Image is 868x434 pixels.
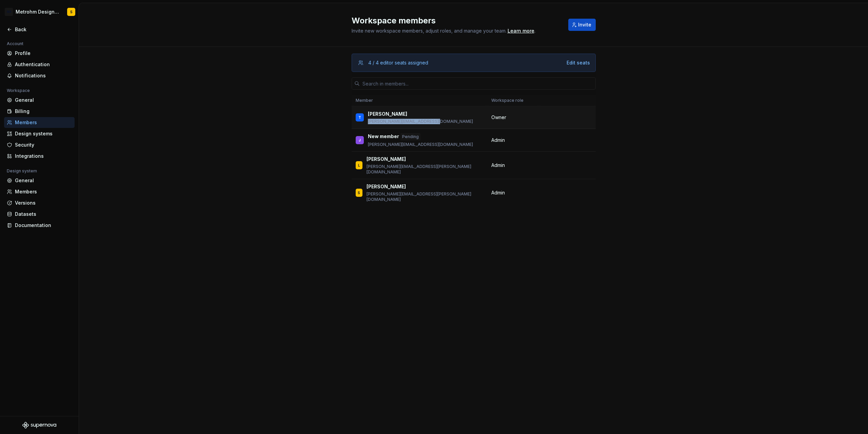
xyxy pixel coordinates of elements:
[15,188,72,195] div: Members
[508,27,534,34] a: Learn more
[16,8,59,15] div: Metrohm Design System
[507,29,535,34] span: .
[5,8,13,16] div: MA
[15,26,72,33] div: Back
[4,151,75,162] a: Integrations
[4,139,75,150] a: Security
[15,119,72,126] div: Members
[491,137,505,144] span: Admin
[15,141,72,148] div: Security
[491,189,505,196] span: Admin
[491,114,506,121] span: Owner
[352,28,507,34] span: Invite new workspace members, adjust roles, and manage your team.
[4,70,75,81] a: Notifications
[4,87,33,95] div: Workspace
[1,4,77,19] button: MAMetrohm Design SystemS
[358,114,361,121] div: T
[4,106,75,117] a: Billing
[4,40,26,48] div: Account
[368,111,407,117] p: [PERSON_NAME]
[70,9,73,15] div: S
[15,130,72,137] div: Design systems
[15,97,72,103] div: General
[15,200,72,206] div: Versions
[491,162,505,169] span: Admin
[4,48,75,59] a: Profile
[15,153,72,159] div: Integrations
[368,59,428,66] div: 4 / 4 editor seats assigned
[15,222,72,229] div: Documentation
[352,95,487,106] th: Member
[15,50,72,57] div: Profile
[358,162,360,169] div: L
[359,137,361,144] div: J
[4,128,75,139] a: Design systems
[15,72,72,79] div: Notifications
[4,167,40,175] div: Design system
[367,164,483,175] p: [PERSON_NAME][EMAIL_ADDRESS][PERSON_NAME][DOMAIN_NAME]
[487,95,539,106] th: Workspace role
[15,211,72,218] div: Datasets
[367,183,406,190] p: [PERSON_NAME]
[368,119,473,124] p: [PERSON_NAME][EMAIL_ADDRESS][DOMAIN_NAME]
[4,175,75,186] a: General
[4,209,75,220] a: Datasets
[352,15,560,26] h2: Workspace members
[400,133,420,140] div: Pending
[368,133,399,140] p: New member
[15,61,72,68] div: Authentication
[4,95,75,106] a: General
[4,59,75,70] a: Authentication
[568,19,596,31] button: Invite
[4,24,75,35] a: Back
[368,142,473,147] p: [PERSON_NAME][EMAIL_ADDRESS][DOMAIN_NAME]
[367,191,483,202] p: [PERSON_NAME][EMAIL_ADDRESS][PERSON_NAME][DOMAIN_NAME]
[367,156,406,163] p: [PERSON_NAME]
[4,186,75,197] a: Members
[4,197,75,208] a: Versions
[4,220,75,231] a: Documentation
[15,177,72,184] div: General
[578,21,591,28] span: Invite
[4,117,75,128] a: Members
[22,422,56,429] svg: Supernova Logo
[15,108,72,115] div: Billing
[567,59,590,66] button: Edit seats
[360,77,596,90] input: Search in members...
[358,189,360,196] div: S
